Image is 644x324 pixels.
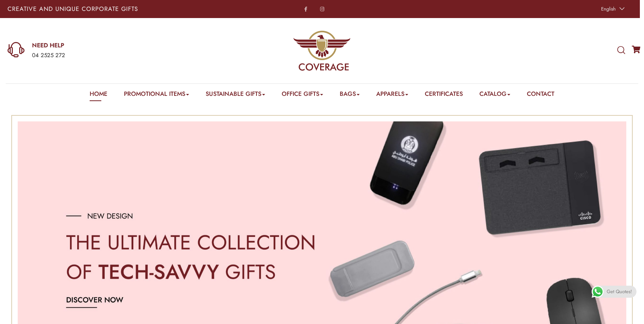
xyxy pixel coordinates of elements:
[8,6,254,12] p: Creative and Unique Corporate Gifts
[32,51,211,61] div: 04 2525 272
[282,89,323,101] a: Office Gifts
[124,89,189,101] a: Promotional Items
[597,4,626,14] a: English
[90,89,107,101] a: Home
[607,286,632,298] span: Get Quotes!
[527,89,554,101] a: Contact
[32,41,211,50] a: NEED HELP
[206,89,265,101] a: Sustainable Gifts
[340,89,360,101] a: Bags
[376,89,408,101] a: Apparels
[601,5,616,12] span: English
[479,89,510,101] a: Catalog
[425,89,463,101] a: Certificates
